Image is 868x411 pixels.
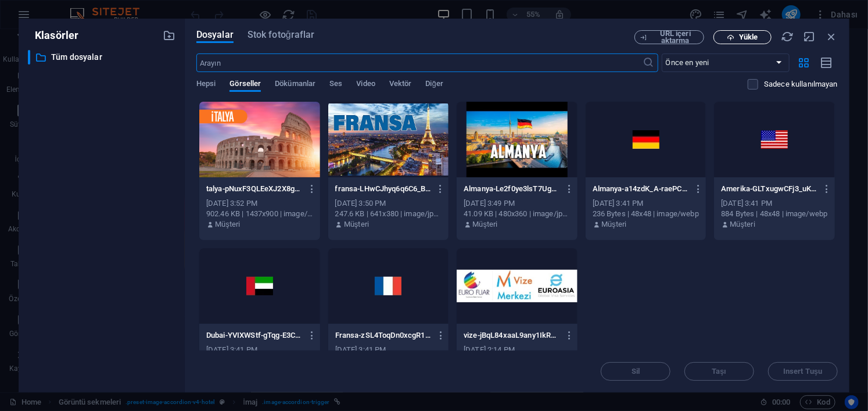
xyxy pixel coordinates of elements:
div: 247.6 KB | 641x380 | image/jpeg [335,209,442,219]
div: [DATE] 3:50 PM [335,198,442,209]
span: Ses [329,77,342,93]
i: Yeni klasör oluştur [163,29,175,42]
div: [DATE] 3:41 PM [335,345,442,355]
p: Sadece web sitesinde kullanılmayan dosyaları görüntüleyin. Bu oturum sırasında eklenen dosyalar h... [764,79,838,90]
p: talya-pNuxF3QLEeXJ2X8g_jd-lA.jpg [206,184,302,194]
span: Stok fotoğraflar [248,28,315,42]
p: Fransa-zSL4ToqDn0xcgR1TRnEEyw.webp [335,330,431,341]
p: Tüm dosyalar [51,51,154,64]
div: 884 Bytes | 48x48 | image/webp [721,209,828,219]
p: Almanya-Le2f0ye3lsT7UgZ6uKZ4yQ.jpg [464,184,559,194]
p: Müşteri [601,219,626,230]
i: Kapat [825,30,838,43]
div: [DATE] 3:49 PM [464,198,571,209]
i: Yeniden Yükle [781,30,794,43]
div: 41.09 KB | 480x360 | image/jpeg [464,209,571,219]
p: vize-jBqL84xaaL9any1IkRW4KQ.jpg [464,330,559,341]
button: URL içeri aktarma [634,30,704,44]
p: Müşteri [472,219,497,230]
div: [DATE] 3:52 PM [206,198,313,209]
button: Yükle [713,30,772,44]
div: [DATE] 3:41 PM [593,198,700,209]
span: Yükle [739,34,758,41]
span: Görseller [229,77,261,93]
span: Hepsi [196,77,216,93]
div: [DATE] 2:14 PM [464,345,571,355]
p: Müşteri [730,219,755,230]
p: Dubai-YVIXWStf-gTqg-E3CLyHUA.webp [206,330,302,341]
span: Diğer [426,77,444,93]
span: Vektör [389,77,412,93]
div: [DATE] 3:41 PM [721,198,828,209]
p: Müşteri [215,219,240,230]
span: Video [357,77,375,93]
p: Almanya-a14zdK_A-raePCV4_Q6mxw.webp [593,184,688,194]
p: fransa-LHwCJhyq6q6C6_BF4rj2mA.jpg [335,184,431,194]
div: 902.46 KB | 1437x900 | image/jpeg [206,209,313,219]
div: 236 Bytes | 48x48 | image/webp [593,209,700,219]
p: Klasörler [28,28,78,43]
span: Dosyalar [196,28,234,42]
input: Arayın [196,53,643,72]
div: ​ [28,50,30,65]
div: [DATE] 3:41 PM [206,345,313,355]
span: URL içeri aktarma [652,30,699,44]
p: Müşteri [344,219,369,230]
span: Dökümanlar [275,77,315,93]
p: Amerika-GLTxugwCFj3_uKBLGH61_A.webp [721,184,817,194]
i: Küçült [803,30,816,43]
